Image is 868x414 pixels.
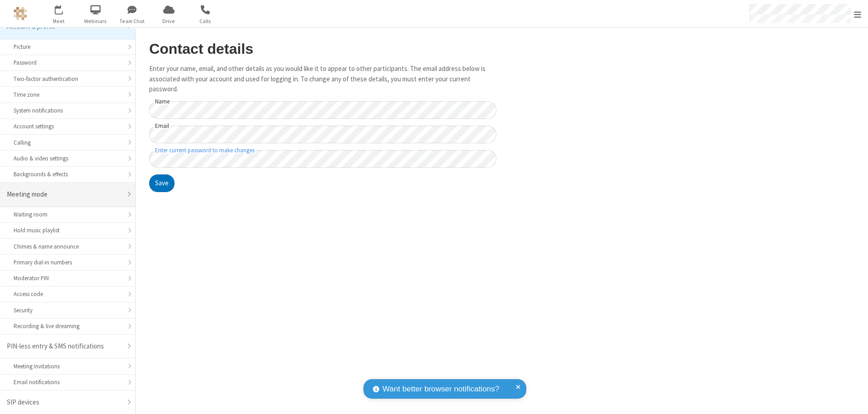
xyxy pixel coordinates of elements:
[149,64,496,94] p: Enter your name, email, and other details as you would like it to appear to other participants. T...
[149,126,496,143] input: Email
[149,150,496,168] input: Enter current password to make changes
[14,210,122,219] div: Waiting room
[14,258,122,267] div: Primary dial-in numbers
[14,290,122,298] div: Access code
[42,17,76,25] span: Meet
[149,101,496,119] input: Name
[14,138,122,147] div: Calling
[115,17,149,25] span: Team Chat
[14,7,27,20] img: QA Selenium DO NOT DELETE OR CHANGE
[14,226,122,235] div: Hold music playlist
[14,378,122,386] div: Email notifications
[14,90,122,99] div: Time zone
[7,341,122,352] div: PIN-less entry & SMS notifications
[14,362,122,371] div: Meeting Invitations
[149,41,496,57] h2: Contact details
[845,390,861,408] iframe: Chat
[14,154,122,163] div: Audio & video settings
[79,17,113,25] span: Webinars
[14,274,122,282] div: Moderator PIN
[14,75,122,83] div: Two-factor authentication
[382,383,499,395] span: Want better browser notifications?
[14,322,122,330] div: Recording & live streaming
[14,106,122,115] div: System notifications
[149,174,175,193] button: Save
[14,122,122,131] div: Account settings
[14,170,122,179] div: Backgrounds & effects
[14,58,122,67] div: Password
[14,306,122,315] div: Security
[7,189,122,200] div: Meeting mode
[61,5,67,12] div: 1
[14,242,122,251] div: Chimes & name announce
[14,42,122,51] div: Picture
[7,397,122,408] div: SIP devices
[189,17,222,25] span: Calls
[152,17,186,25] span: Drive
